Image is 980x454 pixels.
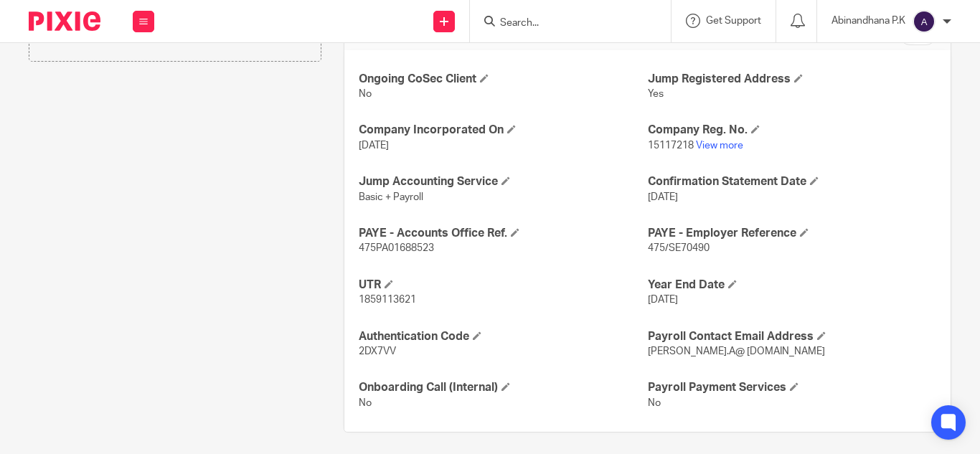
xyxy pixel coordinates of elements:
img: Pixie [29,11,100,31]
span: 2DX7VV [359,346,396,356]
span: [DATE] [648,295,678,305]
h4: Jump Accounting Service [359,174,647,189]
span: [DATE] [648,192,678,202]
h4: UTR [359,278,647,293]
p: Abinandhana P.K [831,14,905,28]
h4: Authentication Code [359,329,647,344]
span: 475PA01688523 [359,243,434,253]
a: View more [696,141,743,151]
span: Yes [648,89,664,99]
h4: Year End Date [648,278,936,293]
h4: Payroll Payment Services [648,380,936,395]
span: Basic + Payroll [359,192,423,202]
span: [DATE] [359,141,389,151]
input: Search [499,17,628,30]
span: Get Support [706,16,761,26]
h4: Confirmation Statement Date [648,174,936,189]
span: No [359,89,372,99]
h4: Jump Registered Address [648,72,936,87]
h4: Payroll Contact Email Address [648,329,936,344]
img: svg%3E [913,10,936,33]
span: No [648,398,661,408]
span: 475/SE70490 [648,243,710,253]
h4: PAYE - Employer Reference [648,226,936,241]
span: 1859113621 [359,295,416,305]
h4: Company Incorporated On [359,123,647,138]
h4: Company Reg. No. [648,123,936,138]
span: No [359,398,372,408]
h4: Onboarding Call (Internal) [359,380,647,395]
h4: PAYE - Accounts Office Ref. [359,226,647,241]
span: [PERSON_NAME].A@ [DOMAIN_NAME] [648,346,825,356]
h4: Ongoing CoSec Client [359,72,647,87]
span: 15117218 [648,141,694,151]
